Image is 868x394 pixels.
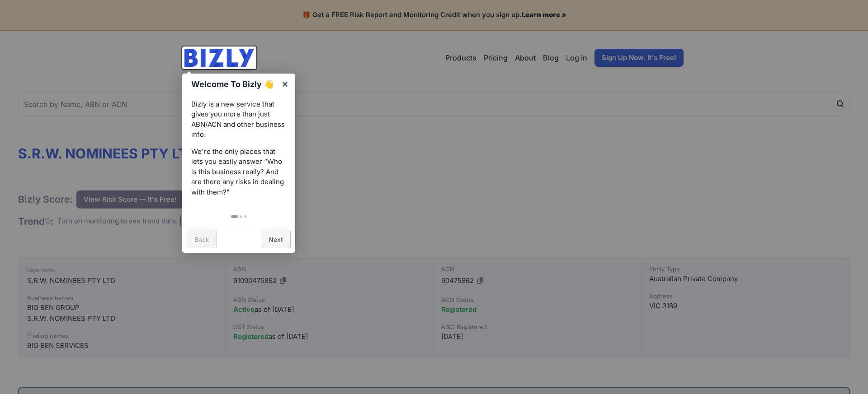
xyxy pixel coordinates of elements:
p: We're the only places that lets you easily answer “Who is this business really? And are there any... [191,147,286,198]
p: Bizly is a new service that gives you more than just ABN/ACN and other business info. [191,99,286,140]
h1: Welcome To Bizly 👋 [191,78,277,90]
a: Next [261,231,291,248]
a: Back [187,231,217,248]
a: × [275,74,295,94]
